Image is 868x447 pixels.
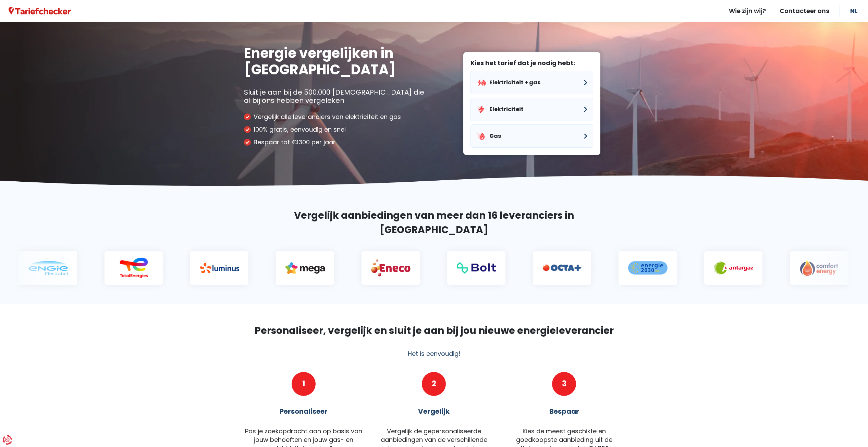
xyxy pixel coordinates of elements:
[549,406,579,416] div: Bespaar
[422,372,446,396] div: 2
[9,7,71,15] a: Tariefchecker
[244,138,429,146] li: Bespaar tot €1300 per jaar
[9,7,71,15] img: Tariefchecker logo
[470,71,593,94] button: Elektriciteit + gas
[292,372,316,396] div: 1
[244,324,624,338] h2: Personaliseer, vergelijk en sluit je aan bij jou nieuwe energieleverancier
[447,262,486,273] img: Bolt
[470,98,593,121] button: Elektriciteit
[244,126,429,133] li: 100% gratis, eenvoudig en snel
[552,372,576,396] div: 3
[470,124,593,148] button: Gas
[533,264,572,272] img: Octa +
[104,257,144,279] img: Total Energies
[244,349,624,358] div: Het is eenvoudig!
[276,262,315,274] img: Mega
[704,261,743,275] img: Antargaz
[244,88,429,105] p: Sluit je aan bij de 500.000 [DEMOGRAPHIC_DATA] die al bij ons hebben vergeleken
[361,259,401,277] img: Eneco
[418,406,450,416] div: Vergelijk
[280,406,328,416] div: Personaliseer
[244,45,429,78] h1: Energie vergelijken in [GEOGRAPHIC_DATA]
[470,59,593,67] label: Kies het tarief dat je nodig hebt:
[190,263,229,273] img: Luminus
[244,113,429,121] li: Vergelijk alle leveranciers van elektriciteit en gas
[244,208,624,237] h2: Vergelijk aanbiedingen van meer dan 16 leveranciers in [GEOGRAPHIC_DATA]
[618,261,658,275] img: Energie 2030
